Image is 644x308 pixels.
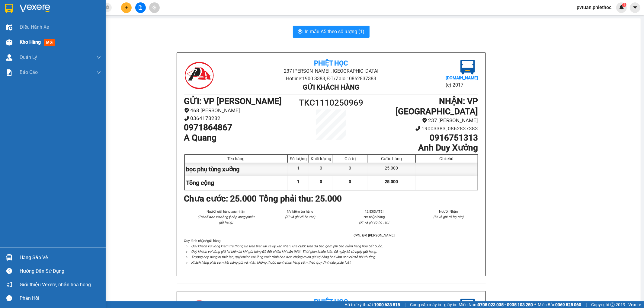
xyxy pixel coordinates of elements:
div: bọc phụ tùng xưởng [185,163,288,176]
span: Điều hành xe [20,23,49,31]
i: Khách hàng phải cam kết hàng gửi và nhận không thuộc danh mục hàng cấm theo quy định của pháp luật [191,260,351,265]
span: 1 [297,179,300,184]
img: warehouse-icon [6,24,12,30]
div: 1 [288,163,309,176]
h1: A Quang [184,133,294,143]
span: plus [124,5,129,10]
span: Cung cấp máy in - giấy in: [410,301,457,308]
span: | [405,301,405,308]
h1: 0916751313 [368,133,478,143]
i: (Kí và ghi rõ họ tên) [433,215,463,219]
li: (c) 2017 [446,81,478,89]
span: Giới thiệu Vexere, nhận hoa hồng [20,281,91,288]
span: Quản Lý [20,53,37,61]
img: logo-vxr [5,4,13,13]
span: environment [184,108,189,113]
div: Tên hàng [186,156,286,161]
div: 0 [309,163,333,176]
i: (Kí và ghi rõ họ tên) [285,215,315,219]
span: environment [422,118,427,123]
span: 1 [623,3,625,7]
button: caret-down [630,2,640,13]
li: CPN. ĐP. [PERSON_NAME] [344,233,404,238]
li: Người gửi hàng xác nhận [196,209,256,214]
div: Số lượng [289,156,307,161]
span: phone [415,126,421,131]
span: copyright [610,303,615,307]
h1: TKC1110250969 [294,96,368,110]
li: Người Nhận [418,209,478,214]
i: Quý khách vui lòng giữ lại biên lai khi gửi hàng để đối chiếu khi cần thiết. Thời gian khiếu kiện... [191,249,377,254]
span: Kho hàng [20,39,41,45]
li: 237 [PERSON_NAME] , [GEOGRAPHIC_DATA] [56,15,252,22]
span: printer [298,29,303,35]
span: | [586,301,587,308]
b: GỬI : VP [PERSON_NAME] [184,96,282,106]
b: Phiệt Học [314,298,348,306]
span: In mẫu A5 theo số lượng (1) [305,28,365,35]
img: warehouse-icon [6,254,12,261]
img: warehouse-icon [6,39,12,46]
img: warehouse-icon [6,54,12,61]
span: caret-down [633,5,638,10]
span: Hỗ trợ kỹ thuật: [344,301,400,308]
span: down [96,70,101,75]
span: ⚪️ [534,303,536,306]
div: Hàng sắp về [20,253,101,262]
img: logo.jpg [184,60,214,90]
div: Khối lượng [310,156,331,161]
div: 0 [333,163,367,176]
i: (Kí và ghi rõ họ tên) [359,220,389,224]
span: notification [6,282,12,287]
div: Hướng dẫn sử dụng [20,267,101,276]
strong: 0708 023 035 - 0935 103 250 [478,302,533,307]
li: 237 [PERSON_NAME] [368,116,478,125]
h1: 0971864867 [184,122,294,133]
h1: Anh Duy Xưởng [368,143,478,153]
div: Cước hàng [369,156,414,161]
span: 0 [349,179,351,184]
button: file-add [135,2,146,13]
li: 468 [PERSON_NAME] [184,106,294,115]
button: aim [149,2,160,13]
img: icon-new-feature [619,5,624,10]
span: Miền Bắc [538,301,581,308]
span: question-circle [6,268,12,274]
span: Tổng cộng [186,179,214,186]
b: Gửi khách hàng [303,84,359,91]
button: printerIn mẫu A5 theo số lượng (1) [293,26,370,38]
strong: 0369 525 060 [555,302,581,307]
span: close-circle [106,5,109,11]
b: NHẬN : VP [GEOGRAPHIC_DATA] [396,96,478,116]
div: Quy định nhận/gửi hàng : [184,238,478,265]
b: [DOMAIN_NAME] [446,75,478,80]
span: file-add [138,5,143,10]
i: Trường hợp hàng bị thất lạc, quý khách vui lòng xuất trình hoá đơn chứng minh giá trị hàng hoá là... [191,255,376,259]
button: plus [121,2,132,13]
span: phone [184,116,189,121]
li: Hotline: 1900 3383, ĐT/Zalo : 0862837383 [233,75,429,82]
b: Chưa cước : 25.000 [184,194,257,204]
span: Báo cáo [20,68,38,76]
li: NV nhận hàng [344,214,404,220]
img: logo.jpg [8,8,38,38]
li: 12:53[DATE] [344,209,404,214]
div: Ghi chú [417,156,476,161]
b: GỬI : VP [PERSON_NAME] [8,44,105,54]
span: pvtuan.phiethoc [572,4,616,11]
li: NV kiểm tra hàng [270,209,330,214]
li: Hotline: 1900 3383, ĐT/Zalo : 0862837383 [56,22,252,30]
sup: 1 [622,3,626,7]
span: 25.000 [385,179,398,184]
i: (Tôi đã đọc và đồng ý nộp dung phiếu gửi hàng) [197,215,254,224]
span: message [6,295,12,301]
b: Phiệt Học [314,59,348,67]
div: Phản hồi [20,294,101,303]
li: 0364178282 [184,114,294,122]
img: solution-icon [6,69,12,76]
span: mới [44,39,55,46]
li: 19003383, 0862837383 [368,125,478,133]
b: Tổng phải thu: 25.000 [259,194,342,204]
span: close-circle [106,5,109,9]
span: aim [152,5,156,10]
